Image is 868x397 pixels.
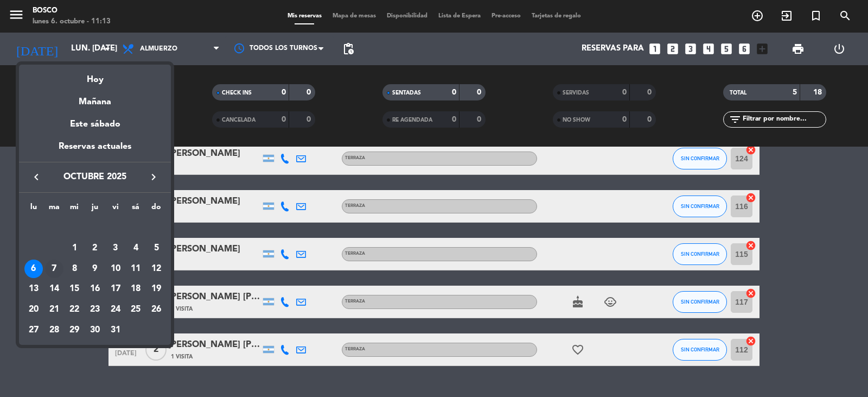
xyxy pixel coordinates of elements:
[86,321,104,339] div: 30
[126,201,146,218] th: sábado
[65,321,84,339] div: 29
[146,201,167,218] th: domingo
[27,170,46,184] button: keyboard_arrow_left
[144,170,163,184] button: keyboard_arrow_right
[19,65,171,87] div: Hoy
[106,280,125,298] div: 17
[146,299,167,320] td: 26 de octubre de 2025
[85,201,105,218] th: jueves
[126,300,145,319] div: 25
[86,280,104,298] div: 16
[146,279,167,299] td: 19 de octubre de 2025
[147,260,165,278] div: 12
[23,279,44,299] td: 13 de octubre de 2025
[85,259,105,279] td: 9 de octubre de 2025
[46,170,144,184] span: octubre 2025
[106,300,125,319] div: 24
[19,109,171,140] div: Este sábado
[105,201,126,218] th: viernes
[19,87,171,109] div: Mañana
[44,320,65,341] td: 28 de octubre de 2025
[65,300,84,319] div: 22
[106,239,125,257] div: 3
[146,259,167,279] td: 12 de octubre de 2025
[85,238,105,259] td: 2 de octubre de 2025
[44,299,65,320] td: 21 de octubre de 2025
[126,260,145,278] div: 11
[147,280,165,298] div: 19
[24,280,43,298] div: 13
[64,279,85,299] td: 15 de octubre de 2025
[24,260,43,278] div: 6
[24,300,43,319] div: 20
[45,280,63,298] div: 14
[126,238,146,259] td: 4 de octubre de 2025
[64,320,85,341] td: 29 de octubre de 2025
[105,238,126,259] td: 3 de octubre de 2025
[23,259,44,279] td: 6 de octubre de 2025
[105,299,126,320] td: 24 de octubre de 2025
[85,299,105,320] td: 23 de octubre de 2025
[147,300,165,319] div: 26
[147,239,165,257] div: 5
[86,260,104,278] div: 9
[23,217,167,238] td: OCT.
[65,280,84,298] div: 15
[86,300,104,319] div: 23
[44,259,65,279] td: 7 de octubre de 2025
[45,260,63,278] div: 7
[44,201,65,218] th: martes
[64,299,85,320] td: 22 de octubre de 2025
[126,279,146,299] td: 18 de octubre de 2025
[64,259,85,279] td: 8 de octubre de 2025
[24,321,43,339] div: 27
[45,300,63,319] div: 21
[45,321,63,339] div: 28
[147,171,160,184] i: keyboard_arrow_right
[44,279,65,299] td: 14 de octubre de 2025
[85,279,105,299] td: 16 de octubre de 2025
[64,201,85,218] th: miércoles
[105,320,126,341] td: 31 de octubre de 2025
[126,239,145,257] div: 4
[106,260,125,278] div: 10
[146,238,167,259] td: 5 de octubre de 2025
[126,299,146,320] td: 25 de octubre de 2025
[30,171,43,184] i: keyboard_arrow_left
[85,320,105,341] td: 30 de octubre de 2025
[86,239,104,257] div: 2
[105,259,126,279] td: 10 de octubre de 2025
[126,259,146,279] td: 11 de octubre de 2025
[105,279,126,299] td: 17 de octubre de 2025
[19,140,171,162] div: Reservas actuales
[65,260,84,278] div: 8
[106,321,125,339] div: 31
[126,280,145,298] div: 18
[23,299,44,320] td: 20 de octubre de 2025
[65,239,84,257] div: 1
[23,201,44,218] th: lunes
[23,320,44,341] td: 27 de octubre de 2025
[64,238,85,259] td: 1 de octubre de 2025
